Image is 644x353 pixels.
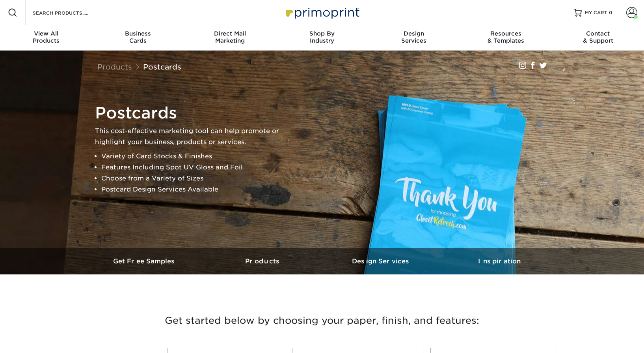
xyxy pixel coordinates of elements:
[101,173,292,184] li: Choose from a Variety of Sizes
[86,257,204,265] h3: Get Free Samples
[276,25,368,51] a: Shop ByIndustry
[440,248,558,274] a: Inspiration
[276,30,368,37] span: Shop By
[2,329,67,350] iframe: Google Customer Reviews
[322,248,440,274] a: Design Services
[283,4,361,21] img: Primoprint
[552,25,644,51] a: Contact& Support
[204,248,322,274] a: Products
[92,30,184,37] span: Business
[609,10,612,15] span: 0
[368,25,460,51] a: DesignServices
[322,257,440,265] h3: Design Services
[184,30,276,37] span: Direct Mail
[101,151,292,162] li: Variety of Card Stocks & Finishes
[552,30,644,37] span: Contact
[97,62,132,71] a: Products
[32,8,109,17] input: SEARCH PRODUCTS.....
[92,30,184,44] div: Cards
[101,184,292,195] li: Postcard Design Services Available
[95,103,292,122] h1: Postcards
[460,25,552,51] a: Resources& Templates
[276,30,368,44] div: Industry
[101,162,292,173] li: Features Including Spot UV Gloss and Foil
[460,30,552,37] span: Resources
[460,30,552,44] div: & Templates
[368,30,460,37] span: Design
[368,30,460,44] div: Services
[552,30,644,44] div: & Support
[92,25,184,51] a: BusinessCards
[204,257,322,265] h3: Products
[91,303,553,338] h3: Get started below by choosing your paper, finish, and features:
[585,9,607,16] span: MY CART
[95,126,292,148] p: This cost-effective marketing tool can help promote or highlight your business, products or servi...
[143,62,181,71] a: Postcards
[184,25,276,51] a: Direct MailMarketing
[86,248,204,274] a: Get Free Samples
[184,30,276,44] div: Marketing
[440,257,558,265] h3: Inspiration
